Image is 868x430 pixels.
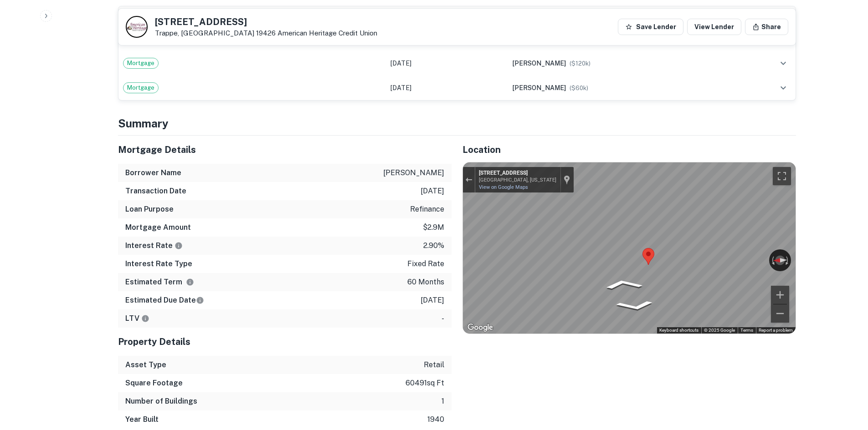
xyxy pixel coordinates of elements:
button: expand row [776,80,791,96]
button: Share [745,19,788,35]
h6: Interest Rate [125,240,183,251]
button: Rotate counterclockwise [769,249,776,271]
p: retail [424,359,444,370]
span: ($ 60k ) [570,85,588,91]
p: 60 months [407,277,444,288]
h6: Year Built [125,414,159,425]
p: fixed rate [407,258,444,269]
h6: Transaction Date [125,186,186,197]
td: [DATE] [386,51,508,76]
a: Show location on map [564,175,570,185]
span: © 2025 Google [704,328,735,333]
svg: Term is based on a standard schedule for this type of loan. [186,278,194,286]
h6: Borrower Name [125,167,181,178]
h6: Loan Purpose [125,204,174,215]
p: [PERSON_NAME] [383,167,444,178]
th: Type [118,6,386,26]
a: Open this area in Google Maps (opens a new window) [465,322,495,334]
a: View Lender [687,19,741,35]
p: - [442,313,444,324]
h5: Location [462,143,796,157]
h4: Summary [118,115,796,132]
button: expand row [776,56,791,71]
span: [PERSON_NAME] [512,60,566,67]
p: Trappe, [GEOGRAPHIC_DATA] 19426 [155,29,377,37]
span: [PERSON_NAME] [512,84,566,91]
button: Exit the Street View [463,174,475,186]
h6: Number of Buildings [125,396,197,407]
th: Record Date [386,6,508,26]
h5: [STREET_ADDRESS] [155,17,377,26]
h6: Asset Type [125,359,166,370]
path: Go East, W Third Ave [593,276,654,292]
svg: The interest rates displayed on the website are for informational purposes only and may be report... [175,242,183,250]
h6: Interest Rate Type [125,258,192,269]
th: Summary [508,6,733,26]
button: Keyboard shortcuts [659,327,699,334]
p: 2.90% [423,240,444,251]
div: Map [463,162,796,334]
button: Zoom out [771,304,789,323]
button: Zoom in [771,286,789,304]
img: Google [465,322,495,334]
p: 1 [442,396,444,407]
div: [GEOGRAPHIC_DATA], [US_STATE] [479,177,556,183]
p: [DATE] [421,295,444,306]
p: $2.9m [423,222,444,233]
span: ($ 120k ) [570,60,591,67]
svg: Estimate is based on a standard schedule for this type of loan. [196,296,204,304]
h5: Property Details [118,335,452,349]
button: Rotate clockwise [785,249,791,271]
p: 60491 sq ft [406,378,444,389]
div: [STREET_ADDRESS] [479,170,556,177]
h6: Square Footage [125,378,183,389]
h6: LTV [125,313,149,324]
p: refinance [410,204,444,215]
button: Save Lender [618,19,683,35]
iframe: Chat Widget [822,357,868,401]
path: Go West, W Third Ave [605,298,666,314]
button: Reset the view [769,255,791,265]
h6: Estimated Term [125,277,194,288]
svg: LTVs displayed on the website are for informational purposes only and may be reported incorrectly... [141,314,149,323]
div: Street View [463,162,796,334]
p: 1940 [427,414,444,425]
a: American Heritage Credit Union [277,29,377,37]
a: Report a problem [759,328,793,333]
a: Terms (opens in new tab) [740,328,753,333]
button: Toggle fullscreen view [773,167,791,185]
h6: Mortgage Amount [125,222,191,233]
span: Mortgage [123,59,158,68]
h6: Estimated Due Date [125,295,204,306]
h5: Mortgage Details [118,143,452,157]
a: View on Google Maps [479,184,528,190]
span: Mortgage [123,83,158,92]
td: [DATE] [386,76,508,100]
p: [DATE] [421,186,444,197]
